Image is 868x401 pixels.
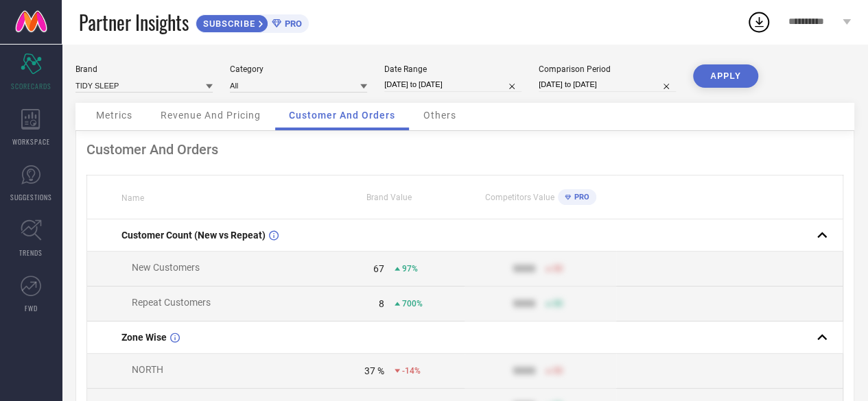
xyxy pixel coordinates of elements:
[402,366,421,376] span: -14%
[196,19,259,29] span: SUBSCRIBE
[289,110,395,121] span: Customer And Orders
[553,299,563,308] span: 50
[196,11,309,33] a: SUBSCRIBEPRO
[132,364,163,375] span: NORTH
[75,64,213,74] div: Brand
[161,110,261,121] span: Revenue And Pricing
[747,10,771,34] div: Open download list
[132,297,211,308] span: Repeat Customers
[485,193,554,202] span: Competitors Value
[402,299,423,308] span: 700%
[19,247,43,258] span: TRENDS
[12,136,50,147] span: WORKSPACE
[553,264,563,274] span: 50
[230,64,367,74] div: Category
[11,81,51,91] span: SCORECARDS
[121,230,266,241] span: Customer Count (New vs Repeat)
[513,298,535,309] div: 9999
[132,262,200,273] span: New Customers
[513,365,535,376] div: 9999
[571,193,589,202] span: PRO
[25,303,38,313] span: FWD
[79,8,189,36] span: Partner Insights
[539,64,676,74] div: Comparison Period
[281,19,302,29] span: PRO
[693,64,758,88] button: APPLY
[553,366,563,376] span: 50
[121,193,144,203] span: Name
[539,77,676,92] input: Select comparison period
[10,192,52,202] span: SUGGESTIONS
[379,298,384,309] div: 8
[364,365,384,376] div: 37 %
[402,264,418,274] span: 97%
[96,110,132,121] span: Metrics
[513,263,535,274] div: 9999
[373,263,384,274] div: 67
[366,193,412,202] span: Brand Value
[423,110,456,121] span: Others
[121,332,167,343] span: Zone Wise
[384,77,521,92] input: Select date range
[86,141,843,158] div: Customer And Orders
[384,64,521,74] div: Date Range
